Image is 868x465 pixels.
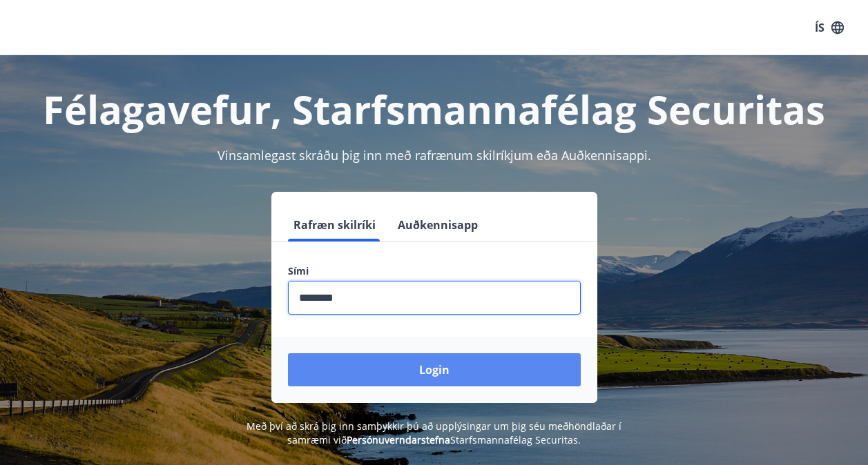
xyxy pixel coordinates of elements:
button: Rafræn skilríki [288,208,381,241]
span: Með því að skrá þig inn samþykkir þú að upplýsingar um þig séu meðhöndlaðar í samræmi við Starfsm... [247,419,621,446]
a: Persónuverndarstefna [347,433,450,446]
span: Vinsamlegast skráðu þig inn með rafrænum skilríkjum eða Auðkennisappi. [218,147,651,164]
button: ÍS [807,15,851,40]
button: Login [288,353,581,386]
h1: Félagavefur, Starfsmannafélag Securitas [17,83,851,135]
label: Sími [288,264,581,278]
button: Auðkennisapp [392,208,483,241]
